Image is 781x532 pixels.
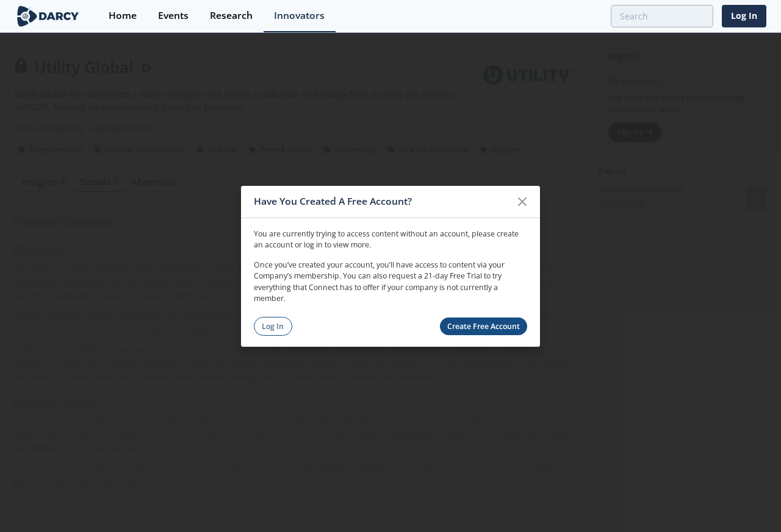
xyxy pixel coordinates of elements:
div: Research [210,11,253,21]
div: Innovators [274,11,325,21]
img: logo-wide.svg [15,5,81,27]
input: Advanced Search [611,5,713,27]
a: Log In [722,5,766,27]
div: Events [158,11,189,21]
a: Create Free Account [440,317,528,335]
div: Home [109,11,137,21]
p: You are currently trying to access content without an account, please create an account or log in... [254,229,527,251]
a: Log In [254,317,292,336]
div: Have You Created A Free Account? [254,190,511,213]
p: Once you’ve created your account, you’ll have access to content via your Company’s membership. Yo... [254,260,527,305]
